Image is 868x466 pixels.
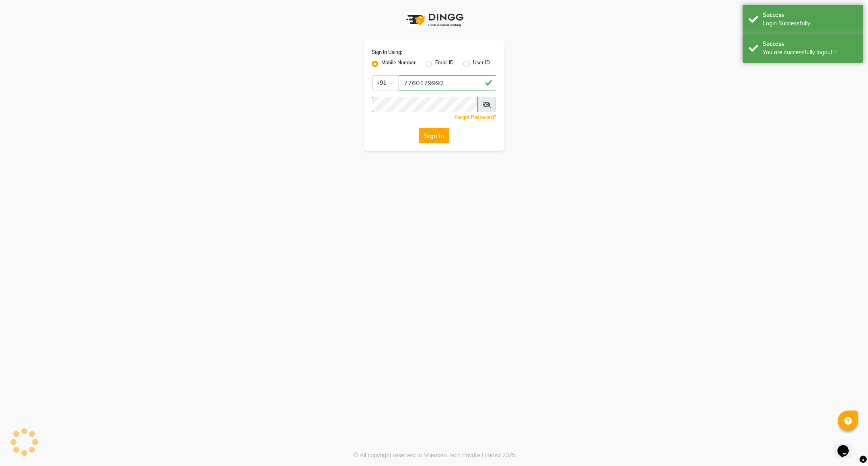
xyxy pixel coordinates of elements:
[763,40,857,48] div: Success
[473,59,490,69] label: User ID
[763,19,857,28] div: Login Successfully.
[763,48,857,57] div: You are successfully logout !!
[372,97,478,112] input: Username
[372,49,402,56] label: Sign In Using:
[419,128,449,143] button: Sign In
[435,59,454,69] label: Email ID
[381,59,416,69] label: Mobile Number
[834,434,860,458] iframe: chat widget
[763,11,857,19] div: Success
[399,75,496,90] input: Username
[454,114,496,120] a: Forgot Password?
[402,8,466,32] img: logo1.svg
